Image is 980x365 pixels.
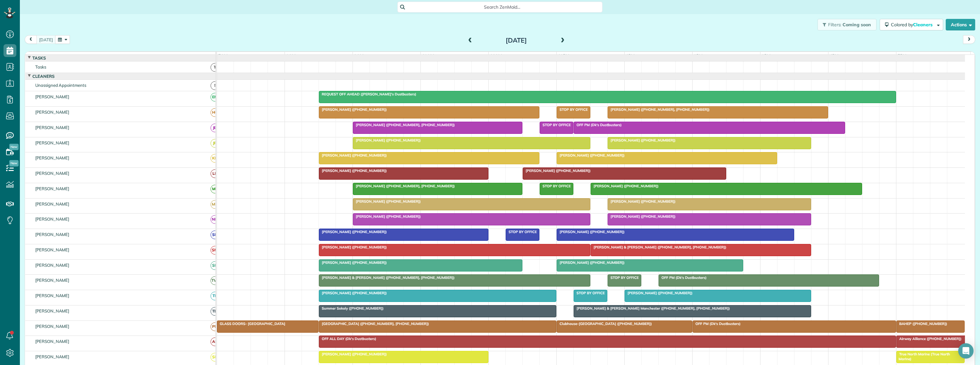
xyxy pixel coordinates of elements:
span: STOP BY OFFICE [573,291,605,295]
span: [PERSON_NAME] ([PHONE_NUMBER]) [319,260,387,265]
span: Tasks [34,64,47,69]
span: 4pm [828,53,840,58]
span: [PERSON_NAME] & [PERSON_NAME] Manchester ([PHONE_NUMBER], [PHONE_NUMBER]) [573,306,730,311]
span: [PERSON_NAME] [34,232,71,237]
span: [PERSON_NAME] [34,186,71,191]
span: [PERSON_NAME] [34,125,71,130]
span: [PERSON_NAME] ([PHONE_NUMBER]) [607,199,676,204]
span: [PERSON_NAME] ([PHONE_NUMBER]) [353,199,421,204]
span: T [211,63,219,72]
span: TP [211,292,219,300]
span: Summer Sokoly ([PHONE_NUMBER]) [319,306,384,311]
span: Tasks [31,55,47,61]
span: [PERSON_NAME] ([PHONE_NUMBER]) [319,245,387,249]
span: SB [211,231,219,239]
span: TD [211,307,219,316]
span: 12pm [557,53,570,58]
span: BAHEP ([PHONE_NUMBER]) [896,321,947,326]
span: 10am [421,53,435,58]
span: [PERSON_NAME] [34,324,71,329]
button: [DATE] [36,35,56,44]
span: JB [211,124,219,132]
span: JR [211,139,219,148]
span: Airway Alliance ([PHONE_NUMBER]) [896,337,962,341]
span: [PERSON_NAME] ([PHONE_NUMBER]) [319,230,387,234]
span: EM [211,93,219,101]
span: HC [211,108,219,117]
span: Unassigned Appointments [34,83,87,88]
button: Colored byCleaners [880,19,943,30]
span: [PERSON_NAME] ([PHONE_NUMBER]) [590,184,659,188]
span: 7am [217,53,229,58]
span: [PERSON_NAME] ([PHONE_NUMBER]) [319,352,387,356]
span: MB [211,200,219,209]
span: [PERSON_NAME] ([PHONE_NUMBER]) [607,214,676,219]
span: SP [211,261,219,270]
span: [PERSON_NAME] ([PHONE_NUMBER]) [556,260,625,265]
span: Cleaners [913,22,934,28]
span: [PERSON_NAME] & [PERSON_NAME] ([PHONE_NUMBER], [PHONE_NUMBER]) [590,245,727,249]
span: Colored by [891,22,935,28]
span: SM [211,246,219,255]
span: [PERSON_NAME] [34,155,71,160]
span: [PERSON_NAME] [34,201,71,207]
span: PB [211,322,219,331]
span: STOP BY OFFICE [539,184,571,188]
button: Actions [946,19,975,30]
span: 5pm [896,53,908,58]
div: Open Intercom Messenger [958,343,974,359]
span: [PERSON_NAME] ([PHONE_NUMBER]) [556,153,625,158]
span: [PERSON_NAME] [34,171,71,176]
span: TW [211,276,219,285]
button: next [963,35,975,44]
span: 3pm [760,53,772,58]
span: 9am [353,53,365,58]
span: STOP BY OFFICE [505,230,537,234]
span: True North Marine (True North Marine) [896,352,950,361]
span: [PERSON_NAME] ([PHONE_NUMBER]) [353,214,421,219]
span: REQUEST OFF AHEAD ([PERSON_NAME]'s Dustbusters) [319,92,417,96]
span: [PERSON_NAME] [34,278,71,283]
span: GLASS DOORS- [GEOGRAPHIC_DATA] [217,321,286,326]
span: [PERSON_NAME] ([PHONE_NUMBER]) [319,168,387,173]
span: OFF ALL DAY (Dk's Dustbusters) [319,337,377,341]
span: STOP BY OFFICE [607,275,639,280]
span: ! [211,81,219,90]
span: [PERSON_NAME] ([PHONE_NUMBER], [PHONE_NUMBER]) [353,123,455,127]
span: [PERSON_NAME] [34,339,71,344]
span: [PERSON_NAME] ([PHONE_NUMBER]) [319,107,387,112]
span: [PERSON_NAME] ([PHONE_NUMBER]) [319,153,387,158]
span: [PERSON_NAME] ([PHONE_NUMBER]) [353,138,421,142]
span: [PERSON_NAME] [34,109,71,115]
span: 1pm [625,53,636,58]
span: [PERSON_NAME] ([PHONE_NUMBER]) [319,291,387,295]
span: [PERSON_NAME] & [PERSON_NAME] ([PHONE_NUMBER], [PHONE_NUMBER]) [319,275,455,280]
span: [PERSON_NAME] [34,308,71,313]
span: [PERSON_NAME] [34,293,71,298]
span: MT [211,185,219,193]
span: 11am [489,53,503,58]
span: Coming soon [843,22,871,28]
span: [PERSON_NAME] [34,216,71,222]
span: 2pm [693,53,704,58]
span: [GEOGRAPHIC_DATA] ([PHONE_NUMBER], [PHONE_NUMBER]) [319,321,429,326]
span: [PERSON_NAME] [34,247,71,252]
span: LF [211,169,219,178]
span: [PERSON_NAME] [34,354,71,359]
span: NN [211,215,219,224]
span: [PERSON_NAME] [34,140,71,145]
span: [PERSON_NAME] ([PHONE_NUMBER], [PHONE_NUMBER]) [353,184,455,188]
span: OFF PM (Dk's Dustbusters) [573,123,622,127]
span: Filters: [828,22,842,28]
span: Clubhouse-[GEOGRAPHIC_DATA] ([PHONE_NUMBER]) [556,321,652,326]
span: STOP BY OFFICE [556,107,588,112]
span: [PERSON_NAME] ([PHONE_NUMBER]) [522,168,591,173]
span: New [9,160,19,166]
span: [PERSON_NAME] ([PHONE_NUMBER]) [556,230,625,234]
span: KB [211,154,219,163]
span: New [9,144,19,150]
span: [PERSON_NAME] ([PHONE_NUMBER]) [624,291,693,295]
span: OFF PM (Dk's Dustbusters) [692,321,741,326]
span: OFF PM (Dk's Dustbusters) [658,275,707,280]
span: SH [211,353,219,361]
